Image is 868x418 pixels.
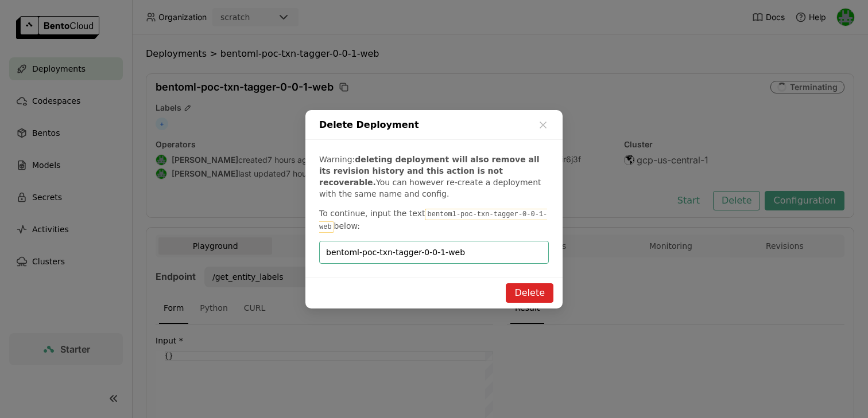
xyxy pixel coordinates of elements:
button: Delete [506,283,553,303]
b: deleting deployment will also remove all its revision history and this action is not recoverable. [319,155,540,187]
code: bentoml-poc-txn-tagger-0-0-1-web [319,209,547,233]
span: You can however re-create a deployment with the same name and config. [319,178,541,198]
span: To continue, input the text [319,209,425,218]
div: dialog [305,110,563,308]
span: Warning: [319,155,355,164]
div: Delete Deployment [305,110,563,140]
span: below: [334,221,360,231]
